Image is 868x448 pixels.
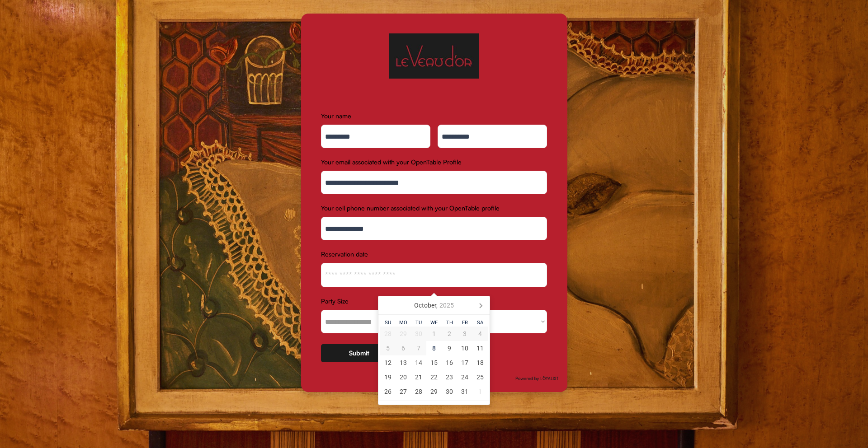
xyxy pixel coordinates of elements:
[457,341,472,355] div: 10
[442,370,457,384] div: 23
[349,350,369,356] div: Submit
[442,327,457,341] div: 2
[442,341,457,355] div: 9
[457,327,472,341] div: 3
[411,320,426,325] div: Tu
[321,298,547,304] div: Party Size
[457,370,472,384] div: 24
[396,370,411,384] div: 20
[439,302,454,308] i: 2025
[472,327,488,341] div: 4
[426,355,442,370] div: 15
[426,384,442,399] div: 29
[396,384,411,399] div: 27
[380,370,396,384] div: 19
[396,320,411,325] div: Mo
[380,384,396,399] div: 26
[457,384,472,399] div: 31
[410,298,458,313] div: October,
[515,374,558,383] img: Group%2048096278.svg
[396,327,411,341] div: 29
[472,341,488,355] div: 11
[380,320,396,325] div: Su
[396,355,411,370] div: 13
[472,320,488,325] div: Sa
[472,384,488,399] div: 1
[426,320,442,325] div: We
[411,355,426,370] div: 14
[426,327,442,341] div: 1
[472,370,488,384] div: 25
[380,341,396,355] div: 5
[411,341,426,355] div: 7
[396,341,411,355] div: 6
[411,384,426,399] div: 28
[321,159,547,165] div: Your email associated with your OpenTable Profile
[411,370,426,384] div: 21
[380,327,396,341] div: 28
[389,33,479,79] img: https%3A%2F%2Fcad833e4373cb143c693037db6b1f8a3.cdn.bubble.io%2Ff1758308707469x795102084198076300%...
[321,113,547,119] div: Your name
[426,370,442,384] div: 22
[457,355,472,370] div: 17
[411,327,426,341] div: 30
[442,384,457,399] div: 30
[321,251,547,257] div: Reservation date
[472,355,488,370] div: 18
[442,320,457,325] div: Th
[442,355,457,370] div: 16
[321,205,547,211] div: Your cell phone number associated with your OpenTable profile
[380,355,396,370] div: 12
[457,320,472,325] div: Fr
[426,341,442,355] div: 8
